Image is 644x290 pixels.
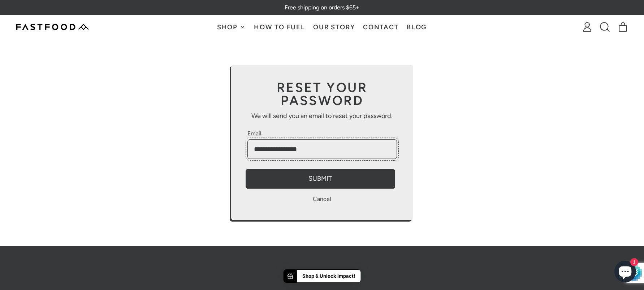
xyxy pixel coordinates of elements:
[313,195,331,203] button: Cancel
[612,261,638,284] inbox-online-store-chat: Shopify online store chat
[247,81,397,107] h2: Reset your password
[213,16,250,38] button: Shop
[247,111,397,121] p: We will send you an email to reset your password.
[309,16,359,38] a: Our Story
[359,16,403,38] a: Contact
[16,24,88,30] img: Fastfood
[403,16,431,38] a: Blog
[250,16,309,38] a: How To Fuel
[247,129,397,138] label: Email
[217,24,239,30] span: Shop
[247,167,397,187] button: Submit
